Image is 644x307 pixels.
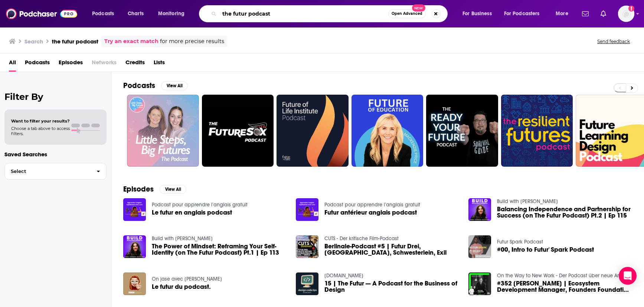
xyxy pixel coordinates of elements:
img: Berlinale-Podcast #5 | Futur Drei, Siberia, Schwesterlein, Exil [296,235,318,258]
img: #00, Intro to Futur' Spark Podcast [468,235,491,258]
h2: Filter By [4,91,107,102]
a: Lists [154,56,165,72]
a: Podcasts [25,56,50,72]
span: Choose a tab above to access filters. [11,126,70,136]
a: Berlinale-Podcast #5 | Futur Drei, Siberia, Schwesterlein, Exil [324,243,460,256]
a: CUTS - Der kritische Film-Podcast [324,235,399,242]
a: Futur antérieur anglais podcast [324,209,417,216]
span: For Business [462,9,492,19]
a: On the Way to New Work - Der Podcast über neue Arbeit [497,272,628,279]
h3: the futur podcast [52,38,98,45]
a: Le futur en anglais podcast [152,209,232,216]
a: Podcast pour apprendre l’anglais gratuit [324,202,420,208]
h2: Podcasts [123,81,155,90]
span: Want to filter your results? [11,118,70,124]
a: The Power of Mindset: Reframing Your Self-Identity (on The Futur Podcast) Pt.1 | Ep 113 [152,243,287,256]
img: Futur antérieur anglais podcast [296,198,318,221]
p: Saved Searches [4,151,107,158]
span: Berlinale-Podcast #5 | Futur Drei, [GEOGRAPHIC_DATA], Schwesterlein, Exil [324,243,460,256]
a: Futur Spark Podcast [497,239,543,245]
a: Show notifications dropdown [579,7,592,20]
a: PodcastsView All [123,81,188,90]
span: Charts [128,9,144,19]
button: open menu [499,8,550,20]
img: User Profile [618,6,634,22]
a: Balancing Independence and Partnership for Success (on The Futur Podcast) Pt.2 | Ep 115 [497,206,632,219]
svg: Add a profile image [628,6,634,12]
span: Networks [92,56,117,72]
button: Send feedback [595,38,632,45]
img: The Power of Mindset: Reframing Your Self-Identity (on The Futur Podcast) Pt.1 | Ep 113 [123,235,146,258]
button: Open AdvancedNew [388,9,426,18]
img: Balancing Independence and Partnership for Success (on The Futur Podcast) Pt.2 | Ep 115 [468,198,491,221]
a: Try an exact match [104,37,158,46]
button: View All [161,81,188,90]
img: Le futur du podcast. [123,272,146,295]
span: Select [5,169,91,174]
div: Search podcasts, credits, & more... [206,5,455,22]
a: #352 Louis Schulze | Ecosystem Development Manager, Founders Foundation und Podcast Host FUTUR3 [497,280,632,293]
h2: Episodes [123,184,154,194]
a: Build with Leila Hormozi [497,198,558,205]
a: design-code.tips [324,272,363,279]
button: open menu [153,8,194,20]
button: View All [160,185,186,194]
span: For Podcasters [504,9,540,19]
button: open menu [550,8,578,20]
span: Monitoring [158,9,184,19]
h3: Search [24,38,43,45]
button: Show profile menu [618,6,634,22]
a: 15 | The Futur — A Podcast for the Business of Design [324,280,460,293]
input: Search podcasts, credits, & more... [219,8,388,20]
span: New [412,4,425,12]
a: All [9,56,16,72]
a: #00, Intro to Futur' Spark Podcast [497,246,594,253]
span: Open Advanced [392,12,422,16]
a: Show notifications dropdown [598,7,609,20]
span: #352 [PERSON_NAME] | Ecosystem Development Manager, Founders Foundation und Podcast Host FUTUR3 [497,280,632,293]
a: EpisodesView All [123,184,186,194]
button: open menu [87,8,124,20]
a: Episodes [59,56,83,72]
button: open menu [457,8,501,20]
span: More [556,9,568,19]
img: #352 Louis Schulze | Ecosystem Development Manager, Founders Foundation und Podcast Host FUTUR3 [468,272,491,295]
img: Podchaser - Follow, Share and Rate Podcasts [6,7,77,21]
span: for more precise results [160,37,224,46]
span: Logged in as TrevorC [618,6,634,22]
a: Podcast pour apprendre l’anglais gratuit [152,202,248,208]
a: Credits [125,56,145,72]
img: 15 | The Futur — A Podcast for the Business of Design [296,272,318,295]
img: Le futur en anglais podcast [123,198,146,221]
a: On jase avec Catherine Duplessis [152,276,222,282]
button: Select [4,163,107,180]
a: Build with Leila Hormozi [152,235,213,242]
span: Podcasts [92,9,114,19]
div: Open Intercom Messenger [619,267,637,285]
a: Le futur du podcast. [152,284,211,290]
a: Charts [123,8,148,20]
